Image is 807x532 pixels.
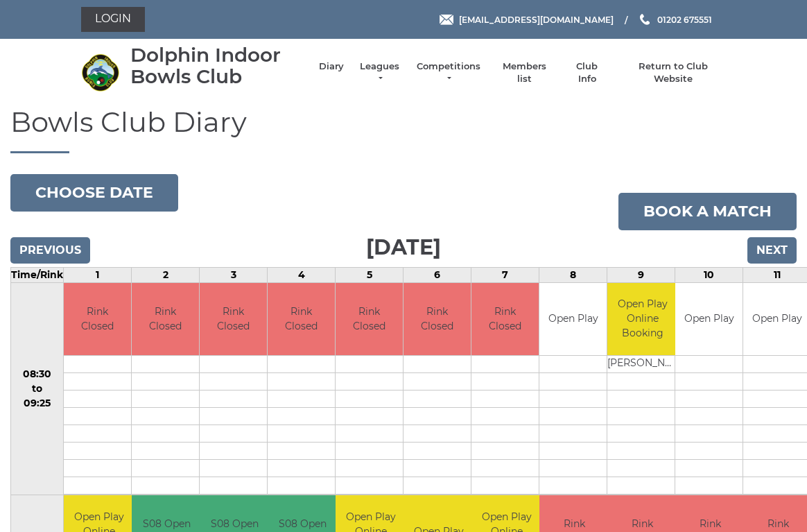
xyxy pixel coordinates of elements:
[618,193,797,230] a: Book a match
[675,267,743,282] td: 10
[268,283,335,356] td: Rink Closed
[358,60,401,85] a: Leagues
[403,283,471,356] td: Rink Closed
[440,13,614,26] a: Email [EMAIL_ADDRESS][DOMAIN_NAME]
[607,356,677,373] td: [PERSON_NAME]
[64,267,132,282] td: 1
[11,282,64,495] td: 08:30 to 09:25
[621,60,726,85] a: Return to Club Website
[200,283,267,356] td: Rink Closed
[132,283,199,356] td: Rink Closed
[415,60,482,85] a: Competitions
[495,60,553,85] a: Members list
[539,283,607,356] td: Open Play
[607,283,677,356] td: Open Play Online Booking
[81,7,145,32] a: Login
[200,267,268,282] td: 3
[539,267,607,282] td: 8
[10,174,178,212] button: Choose date
[638,13,712,26] a: Phone us 01202 675551
[130,44,305,87] div: Dolphin Indoor Bowls Club
[10,107,797,153] h1: Bowls Club Diary
[471,283,539,356] td: Rink Closed
[403,267,471,282] td: 6
[336,267,403,282] td: 5
[81,53,119,92] img: Dolphin Indoor Bowls Club
[11,267,64,282] td: Time/Rink
[459,14,614,24] span: [EMAIL_ADDRESS][DOMAIN_NAME]
[268,267,336,282] td: 4
[471,267,539,282] td: 7
[640,14,650,25] img: Phone us
[675,283,743,356] td: Open Play
[440,15,453,25] img: Email
[567,60,607,85] a: Club Info
[336,283,403,356] td: Rink Closed
[10,237,90,264] input: Previous
[319,60,344,73] a: Diary
[657,14,712,24] span: 01202 675551
[64,283,131,356] td: Rink Closed
[747,237,797,264] input: Next
[132,267,200,282] td: 2
[607,267,675,282] td: 9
